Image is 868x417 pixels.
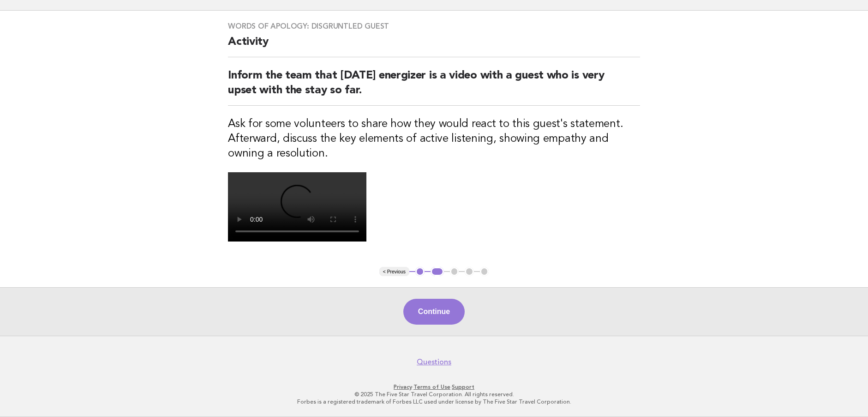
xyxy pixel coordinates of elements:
[452,384,474,390] a: Support
[152,398,717,405] p: Forbes is a registered trademark of Forbes LLC used under license by The Five Star Travel Corpora...
[413,384,450,390] a: Terms of Use
[394,384,412,390] a: Privacy
[228,35,640,57] h2: Activity
[417,357,451,367] a: Questions
[415,267,425,276] button: 1
[152,383,717,391] p: · ·
[228,117,640,161] h3: Ask for some volunteers to share how they would react to this guest's statement. Afterward, discu...
[228,22,640,31] h3: Words of apology: Disgruntled guest
[379,267,409,276] button: < Previous
[228,68,640,106] h2: Inform the team that [DATE] energizer is a video with a guest who is very upset with the stay so ...
[403,299,465,325] button: Continue
[431,267,444,276] button: 2
[152,391,717,398] p: © 2025 The Five Star Travel Corporation. All rights reserved.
